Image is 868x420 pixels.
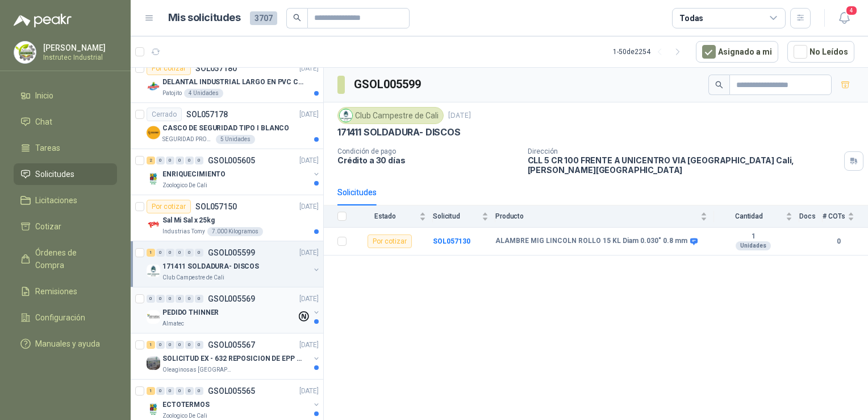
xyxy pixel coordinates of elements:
[35,142,60,154] span: Tareas
[433,205,495,228] th: Solicitud
[299,155,319,166] p: [DATE]
[147,295,155,303] div: 0
[195,64,237,72] p: SOL057180
[35,194,77,207] span: Licitaciones
[714,212,783,220] span: Cantidad
[14,85,117,106] a: Inicio
[176,387,184,395] div: 0
[293,14,301,22] span: search
[208,295,255,303] p: GSOL005569
[147,172,160,186] img: Company Logo
[176,341,184,349] div: 0
[448,110,471,121] p: [DATE]
[162,227,205,236] p: Industrias Tomy
[166,157,174,164] div: 0
[184,89,223,98] div: 4 Unidades
[156,157,165,164] div: 0
[162,169,226,180] p: ENRIQUECIMIENTO
[166,341,174,349] div: 0
[353,212,417,220] span: Estado
[495,237,687,246] b: ALAMBRE MIG LINCOLN ROLLO 15 KL Diam 0.030" 0.8 mm
[162,261,259,272] p: 171411 SOLDADURA- DISCOS
[195,249,203,257] div: 0
[186,110,228,118] p: SOL057178
[337,155,519,165] p: Crédito a 30 días
[14,163,117,185] a: Solicitudes
[14,42,36,63] img: Company Logo
[147,246,321,282] a: 1 0 0 0 0 0 GSOL005599[DATE] Company Logo171411 SOLDADURA- DISCOSClub Campestre de Cali
[787,41,854,63] button: No Leídos
[299,201,319,212] p: [DATE]
[337,107,444,124] div: Club Campestre de Cali
[433,237,470,245] a: SOL057130
[147,249,155,257] div: 1
[147,200,191,213] div: Por cotizar
[208,249,255,257] p: GSOL005599
[299,340,319,351] p: [DATE]
[147,157,155,164] div: 2
[162,77,304,88] p: DELANTAL INDUSTRIAL LARGO EN PVC COLOR AMARILLO
[195,341,203,349] div: 0
[340,109,352,122] img: Company Logo
[147,154,321,190] a: 2 0 0 0 0 0 GSOL005605[DATE] Company LogoENRIQUECIMIENTOZoologico De Cali
[14,111,117,133] a: Chat
[299,63,319,74] p: [DATE]
[176,157,184,164] div: 0
[162,181,207,190] p: Zoologico De Cali
[35,285,77,298] span: Remisiones
[14,281,117,302] a: Remisiones
[185,295,194,303] div: 0
[156,295,165,303] div: 0
[433,212,479,220] span: Solicitud
[208,157,255,164] p: GSOL005605
[35,220,61,233] span: Cotizar
[147,387,155,395] div: 1
[147,402,160,416] img: Company Logo
[131,195,323,241] a: Por cotizarSOL057150[DATE] Company LogoSal Mi Sal x 25kgIndustrias Tomy7.000 Kilogramos
[14,216,117,237] a: Cotizar
[162,400,210,410] p: ECTOTERMOS
[299,386,319,397] p: [DATE]
[696,41,778,63] button: Asignado a mi
[368,234,412,248] div: Por cotizar
[495,212,698,220] span: Producto
[166,295,174,303] div: 0
[185,341,194,349] div: 0
[354,76,423,93] h3: GSOL005599
[35,89,53,102] span: Inicio
[714,205,799,228] th: Cantidad
[147,338,321,374] a: 1 0 0 0 0 0 GSOL005567[DATE] Company LogoSOLICITUD EX - 632 REPOSICION DE EPP #2Oleaginosas [GEOG...
[162,123,289,134] p: CASCO DE SEGURIDAD TIPO I BLANCO
[156,341,165,349] div: 0
[14,307,117,328] a: Configuración
[799,205,823,228] th: Docs
[185,249,194,257] div: 0
[14,333,117,355] a: Manuales y ayuda
[162,307,219,318] p: PEDIDO THINNER
[162,135,214,144] p: SEGURIDAD PROVISER LTDA
[823,236,854,247] b: 0
[156,387,165,395] div: 0
[208,341,255,349] p: GSOL005567
[216,135,255,144] div: 5 Unidades
[35,337,100,350] span: Manuales y ayuda
[353,205,433,228] th: Estado
[299,109,319,120] p: [DATE]
[162,89,182,98] p: Patojito
[35,116,52,128] span: Chat
[495,205,714,228] th: Producto
[147,292,321,328] a: 0 0 0 0 0 0 GSOL005569[DATE] Company LogoPEDIDO THINNERAlmatec
[147,310,160,324] img: Company Logo
[162,319,184,328] p: Almatec
[176,249,184,257] div: 0
[131,57,323,103] a: Por cotizarSOL057180[DATE] Company LogoDELANTAL INDUSTRIAL LARGO EN PVC COLOR AMARILLOPatojito4 U...
[168,10,241,26] h1: Mis solicitudes
[35,168,74,180] span: Solicitudes
[162,353,304,364] p: SOLICITUD EX - 632 REPOSICION DE EPP #2
[14,190,117,211] a: Licitaciones
[679,12,703,24] div: Todas
[834,8,854,28] button: 4
[147,341,155,349] div: 1
[823,205,868,228] th: # COTs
